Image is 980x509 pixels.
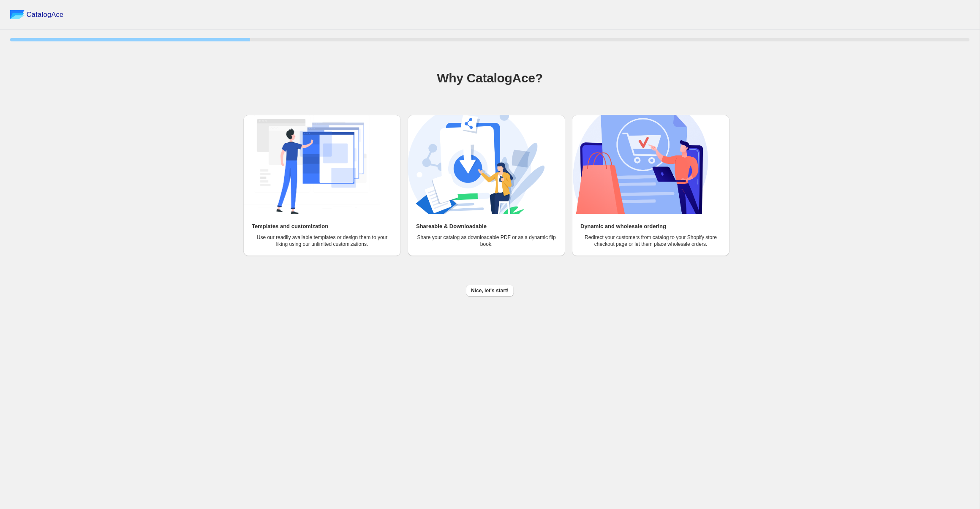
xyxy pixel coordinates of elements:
p: Redirect your customers from catalog to your Shopify store checkout page or let them place wholes... [580,234,721,248]
p: Use our readily available templates or design them to your liking using our unlimited customizati... [252,234,392,248]
img: catalog ace [10,10,24,19]
span: CatalogAce [27,11,64,19]
img: Templates and customization [243,115,380,214]
img: Dynamic and wholesale ordering [572,115,709,214]
span: Nice, let's start! [471,287,509,294]
img: Shareable & Downloadable [408,115,544,214]
button: Nice, let's start! [466,285,514,297]
h1: Why CatalogAce? [10,70,969,87]
h2: Templates and customization [252,222,328,231]
p: Share your catalog as downloadable PDF or as a dynamic flip book. [416,234,557,248]
h2: Dynamic and wholesale ordering [580,222,666,231]
h2: Shareable & Downloadable [416,222,487,231]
